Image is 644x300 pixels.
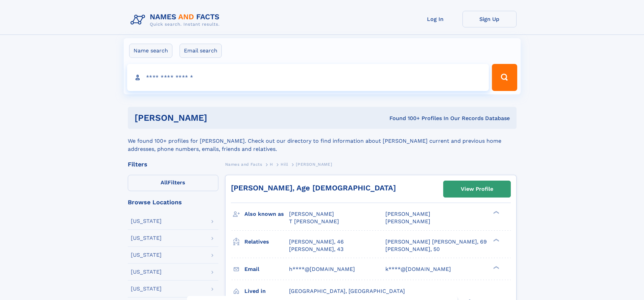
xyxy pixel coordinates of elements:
span: [GEOGRAPHIC_DATA], [GEOGRAPHIC_DATA] [289,288,405,294]
div: [US_STATE] [131,286,162,292]
h1: [PERSON_NAME] [135,114,299,122]
div: Browse Locations [128,199,218,205]
div: ❯ [492,238,500,242]
span: [PERSON_NAME] [296,162,332,167]
div: Filters [128,161,218,167]
span: H [270,162,273,167]
span: [PERSON_NAME] [385,211,430,217]
label: Name search [129,44,172,58]
span: All [161,179,168,186]
img: Logo Names and Facts [128,11,225,29]
a: H [270,160,273,168]
a: View Profile [444,181,510,197]
a: [PERSON_NAME], 46 [289,238,344,246]
input: search input [127,64,489,91]
div: [US_STATE] [131,269,162,275]
h3: Relatives [244,236,289,248]
label: Email search [180,44,222,58]
div: ❯ [492,210,500,215]
span: [PERSON_NAME] [385,218,430,225]
div: Found 100+ Profiles In Our Records Database [298,115,510,122]
div: ❯ [492,265,500,270]
span: Hill [281,162,288,167]
a: [PERSON_NAME], Age [DEMOGRAPHIC_DATA] [231,184,396,192]
a: Sign Up [462,11,517,27]
a: Hill [281,160,288,168]
label: Filters [128,175,218,191]
button: Search Button [492,64,517,91]
h3: Lived in [244,285,289,297]
div: [US_STATE] [131,252,162,258]
span: T [PERSON_NAME] [289,218,339,225]
h3: Email [244,263,289,275]
div: View Profile [461,181,493,197]
a: [PERSON_NAME] [PERSON_NAME], 69 [385,238,487,246]
div: We found 100+ profiles for [PERSON_NAME]. Check out our directory to find information about [PERS... [128,129,517,153]
div: [US_STATE] [131,235,162,241]
div: [US_STATE] [131,218,162,224]
h3: Also known as [244,208,289,220]
a: Log In [408,11,462,27]
a: [PERSON_NAME], 43 [289,246,343,253]
span: [PERSON_NAME] [289,211,334,217]
a: Names and Facts [225,160,262,168]
a: [PERSON_NAME], 50 [385,246,440,253]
